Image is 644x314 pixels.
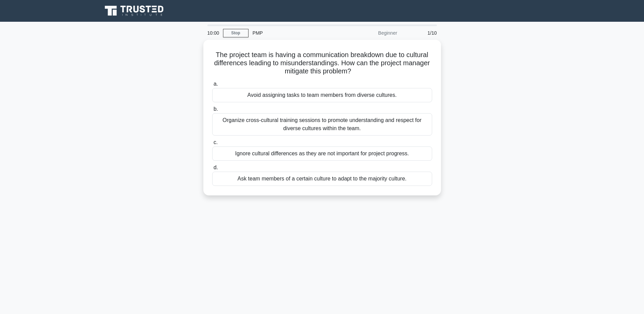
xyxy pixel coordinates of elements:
[214,106,218,112] span: b.
[249,26,342,40] div: PMP
[214,139,218,145] span: c.
[212,146,432,161] div: Ignore cultural differences as they are not important for project progress.
[212,88,432,102] div: Avoid assigning tasks to team members from diverse cultures.
[223,29,249,37] a: Stop
[203,26,223,40] div: 10:00
[214,164,218,170] span: d.
[212,172,432,186] div: Ask team members of a certain culture to adapt to the majority culture.
[214,81,218,87] span: a.
[212,113,432,136] div: Organize cross-cultural training sessions to promote understanding and respect for diverse cultur...
[401,26,441,40] div: 1/10
[342,26,401,40] div: Beginner
[211,51,433,76] h5: The project team is having a communication breakdown due to cultural differences leading to misun...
